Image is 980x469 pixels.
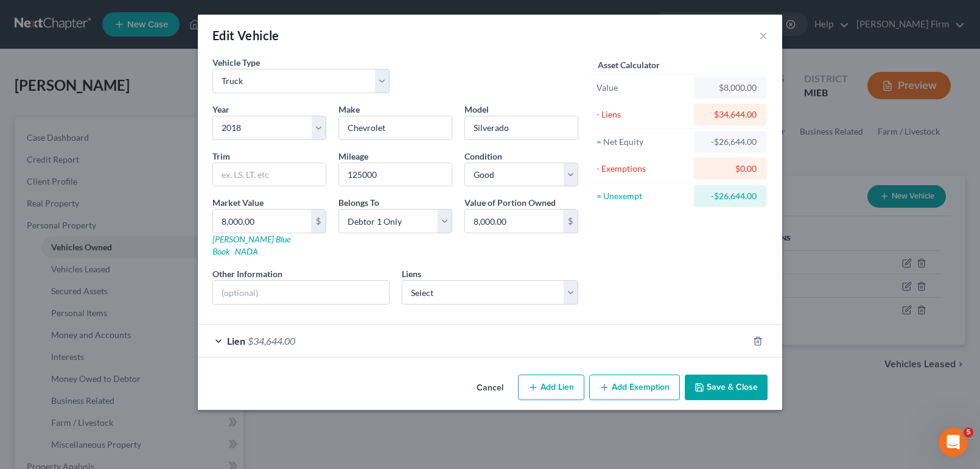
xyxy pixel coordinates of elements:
label: Model [464,103,489,116]
div: = Unexempt [597,190,688,202]
div: -$26,644.00 [704,136,757,148]
input: 0.00 [213,210,311,233]
label: Market Value [212,196,264,209]
button: Cancel [467,376,513,400]
label: Trim [212,150,230,163]
span: $34,644.00 [248,335,295,347]
div: $0.00 [704,163,757,175]
a: NADA [235,246,258,256]
div: Value [597,82,688,94]
button: Add Exemption [589,375,680,400]
div: - Exemptions [597,163,688,175]
div: = Net Equity [597,136,688,148]
iframe: Intercom live chat [939,428,968,457]
label: Mileage [338,150,368,163]
span: Belongs To [338,197,379,208]
input: -- [339,163,452,186]
input: (optional) [213,281,389,304]
label: Year [212,103,229,116]
label: Condition [464,150,502,163]
input: ex. Nissan [339,116,452,139]
label: Value of Portion Owned [464,196,556,209]
span: 5 [964,428,973,437]
span: Make [338,104,360,115]
div: $34,644.00 [704,108,757,121]
label: Vehicle Type [212,56,260,69]
input: ex. Altima [465,116,578,139]
input: ex. LS, LT, etc [213,163,326,186]
div: $ [563,210,578,233]
a: [PERSON_NAME] Blue Book [212,234,290,256]
button: Save & Close [685,375,768,400]
label: Asset Calculator [598,58,660,71]
div: - Liens [597,108,688,121]
input: 0.00 [465,210,563,233]
button: Add Lien [518,375,584,400]
div: $ [311,210,326,233]
div: -$26,644.00 [704,190,757,202]
label: Liens [402,267,421,280]
div: $8,000.00 [704,82,757,94]
label: Other Information [212,267,282,280]
span: Lien [227,335,245,347]
div: Edit Vehicle [212,27,279,44]
button: × [759,28,768,43]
